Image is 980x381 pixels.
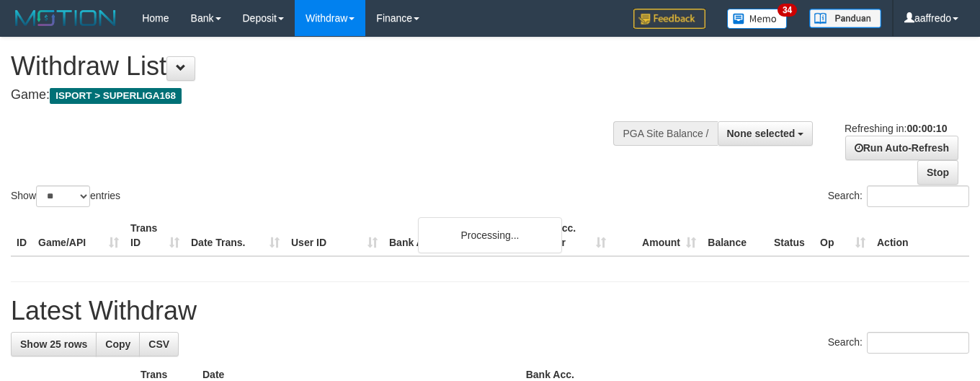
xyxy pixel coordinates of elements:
th: Amount [612,215,702,256]
input: Search: [867,185,969,207]
h1: Withdraw List [11,52,639,81]
th: Game/API [32,215,125,256]
th: Bank Acc. Name [383,215,522,256]
select: Showentries [36,185,90,207]
a: Stop [917,160,958,185]
th: Bank Acc. Number [522,215,612,256]
span: Refreshing in: [845,123,947,134]
a: Copy [96,332,140,356]
span: None selected [727,128,796,139]
a: CSV [139,332,179,356]
th: Date Trans. [185,215,285,256]
a: Run Auto-Refresh [845,136,958,160]
h4: Game: [11,88,639,102]
label: Search: [828,332,969,354]
h1: Latest Withdraw [11,297,969,325]
img: Button%20Memo.svg [727,9,788,29]
th: ID [11,215,32,256]
th: Action [871,215,969,256]
label: Search: [828,185,969,207]
span: CSV [148,338,169,350]
th: User ID [285,215,383,256]
button: None selected [718,121,814,146]
label: Show entries [11,185,120,207]
div: PGA Site Balance / [613,121,717,146]
img: panduan.png [809,9,881,28]
strong: 00:00:10 [906,123,947,134]
div: Processing... [418,217,562,253]
a: Show 25 rows [11,332,97,356]
img: Feedback.jpg [633,9,705,29]
th: Status [768,215,814,256]
input: Search: [867,332,969,354]
span: Copy [105,338,130,350]
img: MOTION_logo.png [11,7,120,29]
span: ISPORT > SUPERLIGA168 [50,88,182,104]
th: Balance [702,215,768,256]
th: Op [814,215,871,256]
th: Trans ID [125,215,185,256]
span: 34 [778,4,797,17]
span: Show 25 rows [20,338,87,350]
